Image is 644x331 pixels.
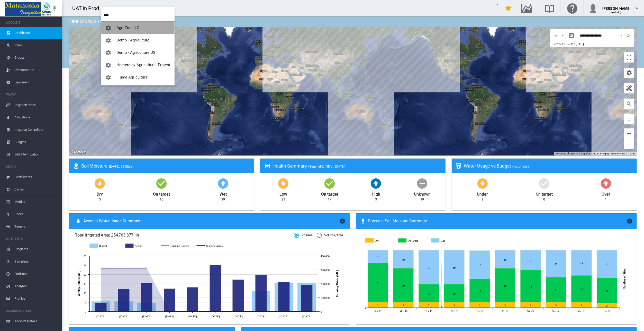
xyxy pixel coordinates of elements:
button: You have 'Admin' permissions to Hamersley Agricultural Project [101,59,175,71]
span: Demo - Agriculture [116,38,149,42]
span: Hamersley Agricultural Project [116,63,170,67]
span: Agri-Zon LLC [116,25,139,30]
span: Illume Agriculture [116,75,148,80]
button: You have 'Admin' permissions to Illume Agriculture [101,71,175,83]
md-icon: icon-cog [105,25,111,31]
md-icon: icon-cog [105,50,111,56]
button: You have 'Admin' permissions to Nammuldi Agricultural Project [101,83,175,96]
button: You have 'Admin' permissions to Agri-Zon LLC [101,22,175,34]
button: You have 'Admin' permissions to Demo - Agriculture [101,34,175,46]
md-icon: icon-cog [105,37,111,43]
span: Demo - Agriculture US [116,50,155,55]
md-icon: icon-cog [105,74,111,81]
button: You have 'Admin' permissions to Demo - Agriculture US [101,46,175,59]
md-icon: icon-cog [105,62,111,68]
